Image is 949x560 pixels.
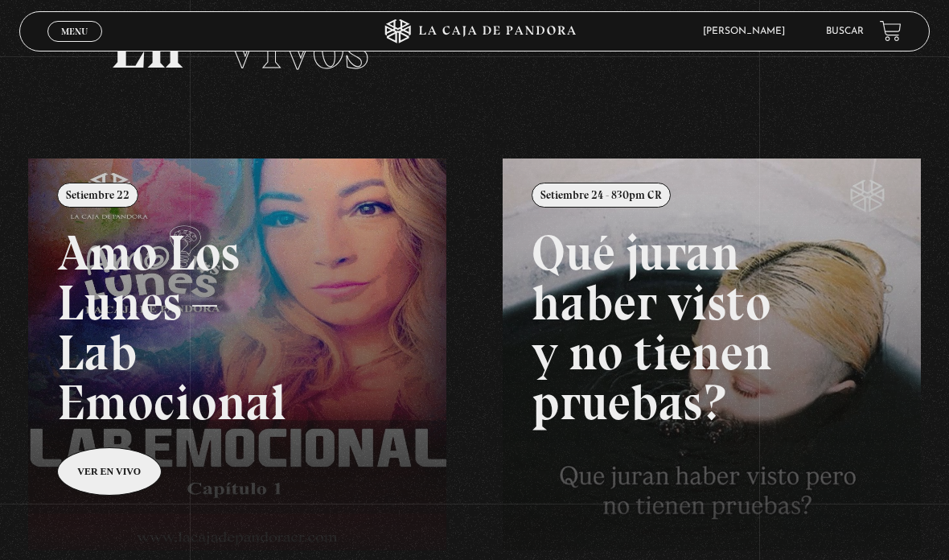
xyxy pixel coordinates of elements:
a: Buscar [826,27,864,36]
h2: En [110,14,839,78]
span: Cerrar [56,40,94,51]
span: Vivos [222,7,369,84]
a: View your shopping cart [880,20,902,42]
span: [PERSON_NAME] [695,27,801,36]
span: Menu [61,27,88,36]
